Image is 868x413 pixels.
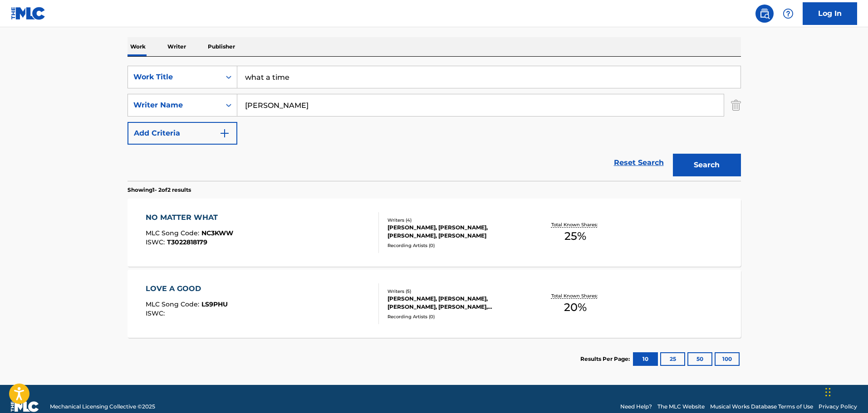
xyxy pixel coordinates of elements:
[128,122,237,145] button: Add Criteria
[755,5,774,23] a: Public Search
[146,283,228,294] div: LOVE A GOOD
[387,295,525,311] div: [PERSON_NAME], [PERSON_NAME], [PERSON_NAME], [PERSON_NAME], [PERSON_NAME]
[128,186,191,194] p: Showing 1 - 2 of 2 results
[128,270,741,338] a: LOVE A GOODMLC Song Code:LS9PHUISWC:Writers (5)[PERSON_NAME], [PERSON_NAME], [PERSON_NAME], [PERS...
[564,299,587,316] span: 20 %
[387,217,525,224] div: Writers ( 4 )
[128,37,148,56] p: Work
[128,66,741,181] form: Search Form
[387,313,525,320] div: Recording Artists ( 0 )
[167,238,207,246] span: T3022818179
[201,229,233,237] span: NC3KWW
[825,379,831,406] div: Drag
[673,154,741,176] button: Search
[128,199,741,267] a: NO MATTER WHATMLC Song Code:NC3KWWISWC:T3022818179Writers (4)[PERSON_NAME], [PERSON_NAME], [PERSO...
[146,300,201,308] span: MLC Song Code :
[580,355,632,363] p: Results Per Page:
[146,238,167,246] span: ISWC :
[803,2,857,25] a: Log In
[657,403,705,411] a: The MLC Website
[620,403,652,411] a: Need Help?
[819,403,857,411] a: Privacy Policy
[133,100,215,111] div: Writer Name
[146,212,233,223] div: NO MATTER WHAT
[11,401,39,412] img: logo
[633,352,658,366] button: 10
[779,5,797,23] div: Help
[201,300,228,308] span: LS9PHU
[146,309,167,317] span: ISWC :
[710,403,813,411] a: Musical Works Database Terms of Use
[219,128,230,139] img: 9d2ae6d4665cec9f34b9.svg
[564,228,586,244] span: 25 %
[387,288,525,295] div: Writers ( 5 )
[146,229,201,237] span: MLC Song Code :
[133,72,215,83] div: Work Title
[823,369,868,413] iframe: Chat Widget
[731,94,741,117] img: Delete Criterion
[783,8,794,19] img: help
[387,242,525,249] div: Recording Artists ( 0 )
[759,8,770,19] img: search
[50,403,155,411] span: Mechanical Licensing Collective © 2025
[165,37,189,56] p: Writer
[551,292,600,299] p: Total Known Shares:
[387,224,525,240] div: [PERSON_NAME], [PERSON_NAME], [PERSON_NAME], [PERSON_NAME]
[11,7,46,20] img: MLC Logo
[609,153,668,173] a: Reset Search
[687,352,712,366] button: 50
[551,221,600,228] p: Total Known Shares:
[660,352,685,366] button: 25
[205,37,238,56] p: Publisher
[715,352,740,366] button: 100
